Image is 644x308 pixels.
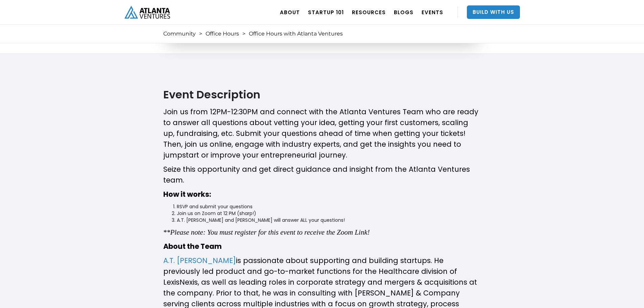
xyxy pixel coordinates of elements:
a: Build With Us [467,5,520,19]
div: Office Hours with Atlanta Ventures [249,30,343,37]
strong: About the Team [163,241,222,251]
a: RESOURCES [352,3,386,22]
strong: How it works: [163,189,211,199]
p: Seize this opportunity and get direct guidance and insight from the Atlanta Ventures team. [163,164,481,186]
p: Join us from 12PM-12:30PM and connect with the Atlanta Ventures Team who are ready to answer all ... [163,106,481,161]
li: Join us on Zoom at 12 PM (sharp!) [177,210,481,217]
a: BLOGS [394,3,413,22]
a: Office Hours [206,30,239,37]
div: > [199,30,202,37]
a: Startup 101 [308,3,344,22]
a: ABOUT [280,3,300,22]
em: **Please note: You must register for this event to receive the Zoom Link! [163,228,370,236]
div: > [242,30,245,37]
a: A.T. [PERSON_NAME] [163,256,236,265]
a: EVENTS [422,3,443,22]
li: RSVP and submit your questions [177,203,481,210]
a: Community [163,30,196,37]
h2: Event Description [163,88,481,101]
li: A.T. [PERSON_NAME] and [PERSON_NAME] will answer ALL your questions! [177,217,481,223]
